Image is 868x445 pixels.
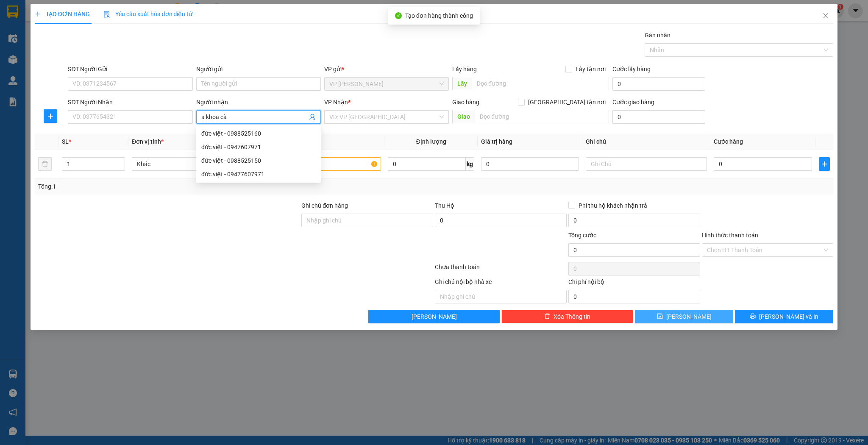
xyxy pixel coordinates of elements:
div: Ghi chú nội bộ nhà xe [435,277,567,290]
span: [PERSON_NAME] [666,312,712,321]
label: Gán nhãn [645,32,670,39]
span: TẠO ĐƠN HÀNG [35,11,90,17]
span: close [822,12,829,19]
label: Hình thức thanh toán [702,232,758,239]
button: Close [814,4,837,28]
input: Ghi Chú [586,157,707,171]
span: plus [35,11,41,17]
button: deleteXóa Thông tin [501,310,633,323]
span: Khác [137,158,248,170]
span: save [657,313,663,320]
img: icon [103,11,110,18]
span: [PERSON_NAME] và In [759,312,818,321]
span: Giao [452,110,475,123]
div: đức việt - 09477607971 [196,167,321,181]
div: Chi phí nội bộ [568,277,700,290]
span: Lấy [452,77,472,90]
span: Giao hàng [452,99,479,106]
span: kg [466,157,474,171]
span: printer [750,313,756,320]
span: Định lượng [416,138,446,145]
button: [PERSON_NAME] [368,310,500,323]
div: đức việt - 09477607971 [201,170,316,179]
label: Cước lấy hàng [612,66,651,72]
div: đức việt - 0988525150 [196,154,321,167]
div: đức việt - 0988525150 [201,156,316,165]
span: VP Nhận [324,99,348,106]
div: đức việt - 0988525160 [196,127,321,140]
span: check-circle [395,12,402,19]
div: Người nhận [196,97,321,107]
input: Ghi chú đơn hàng [301,214,433,227]
div: SĐT Người Gửi [68,64,192,74]
span: SL [62,138,69,145]
input: Dọc đường [472,77,609,90]
span: Lấy tận nơi [572,64,609,74]
input: Cước lấy hàng [612,77,705,91]
button: delete [38,157,52,171]
span: VP Trần Thủ Độ [329,78,444,90]
input: Dọc đường [475,110,609,123]
label: Ghi chú đơn hàng [301,202,348,209]
div: đức việt - 0988525160 [201,129,316,138]
span: Lấy hàng [452,66,477,72]
span: Tổng cước [568,232,596,239]
div: đức việt - 0947607971 [201,142,316,152]
span: Phí thu hộ khách nhận trả [575,201,651,210]
span: Giá trị hàng [481,138,512,145]
div: Người gửi [196,64,321,74]
div: Tổng: 1 [38,182,335,191]
button: save[PERSON_NAME] [635,310,733,323]
input: Cước giao hàng [612,110,705,124]
span: user-add [309,114,316,120]
span: Tạo đơn hàng thành công [405,12,473,19]
div: VP gửi [324,64,449,74]
input: Nhập ghi chú [435,290,567,303]
th: Ghi chú [582,133,710,150]
label: Cước giao hàng [612,99,654,106]
button: plus [819,157,830,171]
span: [GEOGRAPHIC_DATA] tận nơi [525,97,609,107]
span: Đơn vị tính [132,138,164,145]
div: SĐT Người Nhận [68,97,192,107]
div: Chưa thanh toán [434,262,568,277]
span: [PERSON_NAME] [412,312,457,321]
span: plus [44,113,57,120]
button: printer[PERSON_NAME] và In [735,310,833,323]
button: plus [44,109,57,123]
span: delete [544,313,550,320]
span: Cước hàng [714,138,743,145]
input: 0 [481,157,579,171]
div: đức việt - 0947607971 [196,140,321,154]
span: plus [819,161,830,167]
span: Yêu cầu xuất hóa đơn điện tử [103,11,193,17]
span: Thu Hộ [435,202,454,209]
span: Xóa Thông tin [554,312,590,321]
